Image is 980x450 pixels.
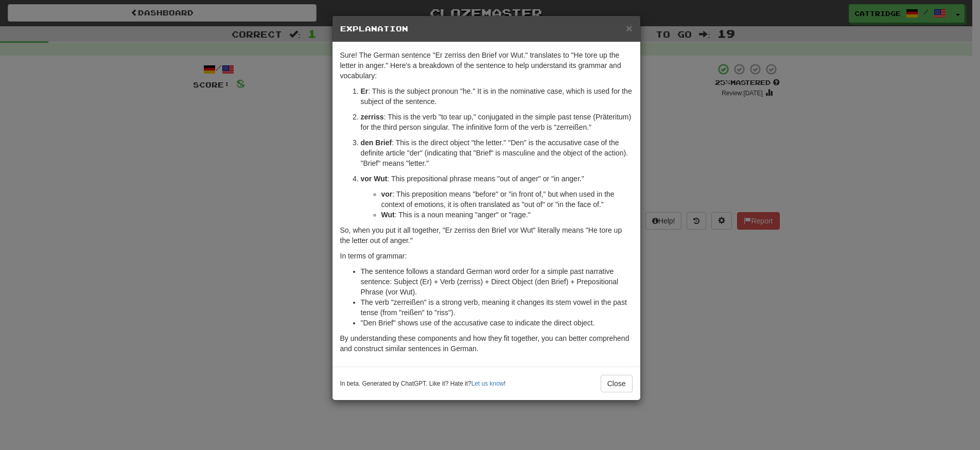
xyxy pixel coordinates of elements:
[361,113,384,121] strong: zerriss
[381,210,633,220] li: : This is a noun meaning "anger" or "rage."
[340,50,633,81] p: Sure! The German sentence "Er zerriss den Brief vor Wut." translates to "He tore up the letter in...
[361,139,392,147] strong: den Brief
[471,380,504,387] a: Let us know
[361,87,369,95] strong: Er
[626,23,632,33] button: Close
[361,86,633,107] p: : This is the subject pronoun "he." It is in the nominative case, which is used for the subject o...
[340,333,633,354] p: By understanding these components and how they fit together, you can better comprehend and constr...
[340,379,506,388] small: In beta. Generated by ChatGPT. Like it? Hate it? !
[361,112,633,132] p: : This is the verb "to tear up," conjugated in the simple past tense (Präteritum) for the third p...
[626,22,632,34] span: ×
[340,24,633,34] h5: Explanation
[361,297,633,318] li: The verb "zerreißen" is a strong verb, meaning it changes its stem vowel in the past tense (from ...
[381,189,633,210] li: : This preposition means "before" or "in front of," but when used in the context of emotions, it ...
[340,251,633,261] p: In terms of grammar:
[601,375,633,392] button: Close
[361,174,633,184] p: : This prepositional phrase means "out of anger" or "in anger."
[361,175,388,183] strong: vor Wut
[340,225,633,246] p: So, when you put it all together, "Er zerriss den Brief vor Wut" literally means "He tore up the ...
[381,190,393,198] strong: vor
[361,318,633,328] li: "Den Brief" shows use of the accusative case to indicate the direct object.
[361,137,633,168] p: : This is the direct object "the letter." "Den" is the accusative case of the definite article "d...
[381,211,395,219] strong: Wut
[361,266,633,297] li: The sentence follows a standard German word order for a simple past narrative sentence: Subject (...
